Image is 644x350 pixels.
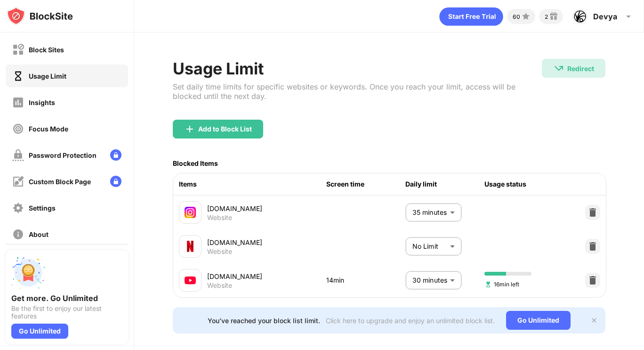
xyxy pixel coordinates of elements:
img: password-protection-off.svg [12,149,24,161]
div: Set daily time limits for specific websites or keywords. Once you reach your limit, access will b... [173,82,542,101]
p: 30 minutes [412,275,446,285]
div: Website [207,213,232,222]
p: No Limit [412,241,446,252]
div: Click here to upgrade and enjoy an unlimited block list. [326,317,495,325]
img: time-usage-on.svg [12,70,24,82]
div: Website [207,281,232,290]
div: Be the first to enjoy our latest features [11,305,122,320]
img: favicons [185,241,196,252]
img: customize-block-page-off.svg [12,176,24,187]
div: Blocked Items [173,159,218,167]
div: Devya [593,12,617,21]
div: Daily limit [405,179,484,189]
div: Get more. Go Unlimited [11,293,122,303]
div: Go Unlimited [11,324,68,339]
div: 60 [513,13,520,20]
img: ACg8ocLaJB5pRfOplwpDHpnc4OYCUl8atq87S-4NZp7d9Omk1JjHHhC4=s96-c [572,9,588,24]
img: hourglass-set.svg [484,281,492,288]
img: lock-menu.svg [110,149,121,161]
img: focus-off.svg [12,123,24,135]
img: favicons [185,207,196,218]
div: [DOMAIN_NAME] [207,271,326,281]
div: Focus Mode [29,125,68,133]
div: Usage status [484,179,563,189]
div: 14min [326,275,405,285]
div: Screen time [326,179,405,189]
div: Redirect [567,65,594,73]
div: Block Sites [29,46,64,54]
div: animation [439,7,503,26]
div: Go Unlimited [506,311,571,330]
img: about-off.svg [12,228,24,240]
img: settings-off.svg [12,202,24,214]
div: Settings [29,204,56,212]
div: Items [179,179,326,189]
div: Add to Block List [198,125,252,133]
div: 2 [545,13,548,20]
img: logo-blocksite.svg [7,7,73,25]
div: [DOMAIN_NAME] [207,237,326,247]
div: Usage Limit [29,72,66,80]
div: [DOMAIN_NAME] [207,203,326,213]
div: Usage Limit [173,59,542,78]
p: 35 minutes [412,207,446,218]
div: Website [207,247,232,256]
div: Custom Block Page [29,178,91,186]
img: push-unlimited.svg [11,256,45,290]
div: Password Protection [29,151,97,159]
div: About [29,230,48,238]
span: 16min left [484,280,519,289]
img: lock-menu.svg [110,176,121,187]
img: favicons [185,275,196,286]
img: x-button.svg [590,317,598,324]
img: reward-small.svg [548,11,559,22]
div: Insights [29,98,55,106]
img: insights-off.svg [12,97,24,108]
div: You’ve reached your block list limit. [208,317,320,325]
img: block-off.svg [12,44,24,56]
img: points-small.svg [520,11,531,22]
